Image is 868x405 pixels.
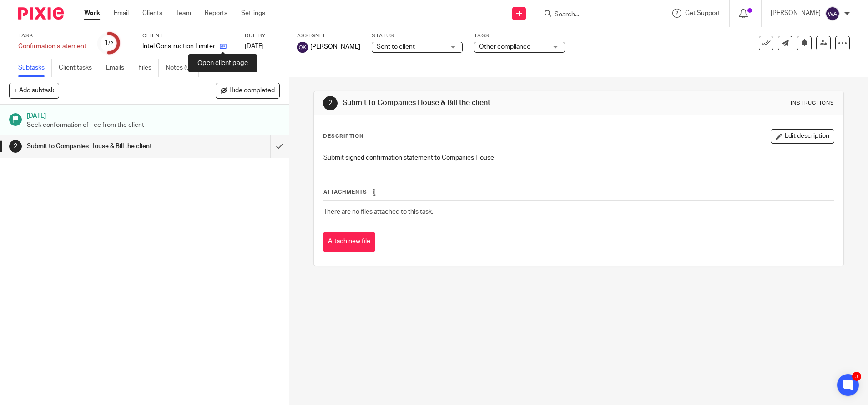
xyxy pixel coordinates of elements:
a: Settings [241,9,265,18]
img: Pixie [18,7,64,20]
div: Confirmation statement [18,42,86,51]
button: Edit description [771,129,834,144]
a: Clients [142,9,162,18]
img: svg%3E [297,42,308,53]
a: Emails [106,59,131,77]
label: Due by [245,32,286,40]
button: + Add subtask [9,83,59,98]
span: Attachments [323,190,367,195]
a: Email [114,9,129,18]
a: Team [176,9,191,18]
a: Files [138,59,159,77]
label: Task [18,32,86,40]
p: Intel Construction Limited [142,42,215,51]
span: Other compliance [479,44,530,50]
a: Audit logs [206,59,241,77]
span: [DATE] [245,43,264,50]
p: Seek conformation of Fee from the client [27,120,280,130]
p: Description [323,133,363,140]
img: svg%3E [825,6,840,21]
span: Sent to client [377,44,415,50]
h1: Submit to Companies House & Bill the client [343,98,598,108]
div: Instructions [791,100,834,107]
span: [PERSON_NAME] [310,42,360,51]
h1: Submit to Companies House & Bill the client [27,140,183,153]
p: Submit signed confirmation statement to Companies House [323,153,834,162]
label: Tags [474,32,565,40]
input: Search [554,11,636,19]
span: Get Support [685,10,720,16]
span: There are no files attached to this task. [323,209,433,215]
span: Hide completed [229,87,275,95]
div: 1 [104,38,113,48]
label: Status [372,32,463,40]
a: Notes (0) [166,59,199,77]
h1: [DATE] [27,109,280,120]
p: [PERSON_NAME] [771,9,821,18]
label: Client [142,32,233,40]
a: Client tasks [59,59,99,77]
button: Attach new file [323,232,375,252]
small: /2 [108,41,113,46]
div: 2 [323,96,338,110]
div: 3 [852,372,861,381]
a: Subtasks [18,59,52,77]
a: Work [84,9,100,18]
a: Reports [205,9,227,18]
button: Hide completed [216,83,280,98]
div: 2 [9,140,22,153]
label: Assignee [297,32,360,40]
